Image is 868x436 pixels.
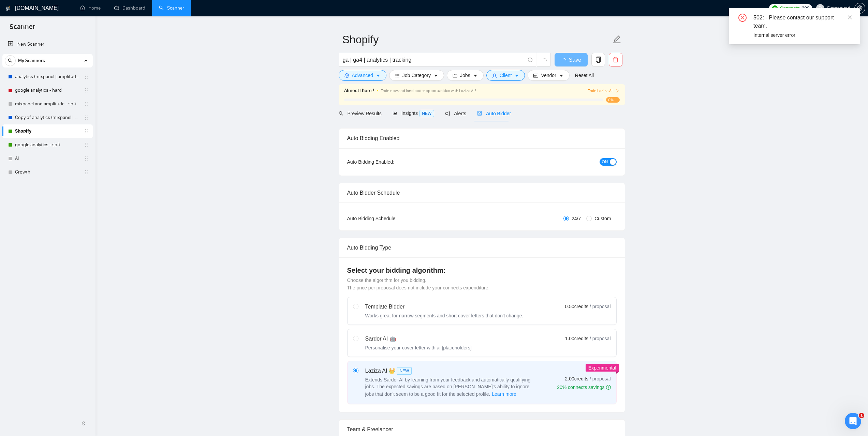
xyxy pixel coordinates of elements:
span: caret-down [376,73,381,78]
span: holder [84,88,89,93]
span: holder [84,156,89,161]
span: / proposal [590,303,610,310]
span: Custom [592,215,614,222]
button: copy [591,53,605,66]
button: delete [609,53,622,66]
span: ON [602,158,608,166]
span: Advanced [352,72,373,79]
button: idcardVendorcaret-down [528,70,569,81]
span: holder [84,74,89,79]
li: My Scanners [2,54,93,179]
span: Vendor [541,72,556,79]
span: notification [445,111,450,116]
span: search [339,111,343,116]
button: barsJob Categorycaret-down [389,70,444,81]
img: upwork-logo.png [772,5,778,11]
span: delete [609,57,622,63]
span: area-chart [393,111,397,116]
div: Works great for narrow segments and short cover letters that don't change. [365,312,524,319]
span: 2.00 credits [565,375,588,382]
button: folderJobscaret-down [447,70,484,81]
a: New Scanner [8,37,87,51]
span: search [5,58,15,63]
input: Scanner name... [342,31,611,48]
span: Almost there ! [344,87,374,94]
span: caret-down [433,73,438,78]
span: / proposal [590,335,610,342]
div: Sardor AI 🤖 [365,335,472,343]
span: holder [84,142,89,148]
span: Learn more [492,390,516,398]
a: Growth [15,165,80,179]
span: 0% [606,97,620,103]
span: folder [453,73,457,78]
span: idcard [533,73,538,78]
span: Connects: [780,4,800,12]
button: settingAdvancedcaret-down [339,70,386,81]
a: searchScanner [159,5,184,11]
span: 24/7 [569,215,584,222]
button: Train Laziza AI [588,88,619,94]
span: NEW [397,367,412,375]
img: logo [6,3,11,14]
span: Insights [393,110,434,116]
a: mixpanel and amplitude - soft [15,97,80,111]
span: right [615,89,619,93]
span: info-circle [606,385,611,390]
span: double-left [81,420,88,427]
a: dashboardDashboard [114,5,145,11]
span: info-circle [528,58,532,62]
span: user [492,73,497,78]
span: caret-down [559,73,564,78]
div: Template Bidder [365,303,524,311]
a: Shopify [15,124,80,138]
a: Copy of analytics (mixpanel | amplitude | posthog | statsig) [15,111,80,124]
input: Search Freelance Jobs... [343,56,525,64]
div: 20% connects savings [557,384,610,391]
span: Preview Results [339,111,382,116]
span: Client [500,72,512,79]
span: 👑 [388,367,395,375]
div: Auto Bidding Enabled [347,129,617,148]
span: close [848,15,852,20]
div: Auto Bidding Schedule: [347,215,437,222]
span: setting [344,73,349,78]
span: 300 [802,4,809,12]
span: Save [569,56,581,64]
span: Extends Sardor AI by learning from your feedback and automatically qualifying jobs. The expected ... [365,377,531,397]
span: / proposal [590,375,610,382]
span: loading [541,58,547,64]
iframe: Intercom live chat [845,413,861,429]
a: Reset All [575,72,594,79]
span: holder [84,169,89,175]
a: setting [854,5,865,11]
span: holder [84,101,89,107]
span: Experimental [588,365,616,371]
span: NEW [419,110,434,117]
span: robot [477,111,482,116]
span: 1 [859,413,864,418]
span: loading [561,58,569,63]
span: caret-down [473,73,478,78]
a: google analytics - hard [15,84,80,97]
span: Scanner [4,22,41,36]
span: My Scanners [18,54,45,67]
div: Personalise your cover letter with ai [placeholders] [365,344,472,351]
a: google analytics - soft [15,138,80,152]
button: Laziza AI NEWExtends Sardor AI by learning from your feedback and automatically qualifying jobs. ... [491,390,517,398]
span: holder [84,129,89,134]
div: 502: - Please contact our support team. [753,14,852,30]
span: bars [395,73,400,78]
div: Laziza AI [365,367,536,375]
span: copy [592,57,605,63]
button: setting [854,3,865,14]
span: Train now and land better opportunities with Laziza AI ! [381,88,476,93]
a: AI [15,152,80,165]
span: Jobs [460,72,470,79]
li: New Scanner [2,37,93,51]
button: Save [555,53,588,66]
a: analytics (mixpanel | amplitude | posthog | statsig) [15,70,80,84]
div: Internal server error [753,31,852,39]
